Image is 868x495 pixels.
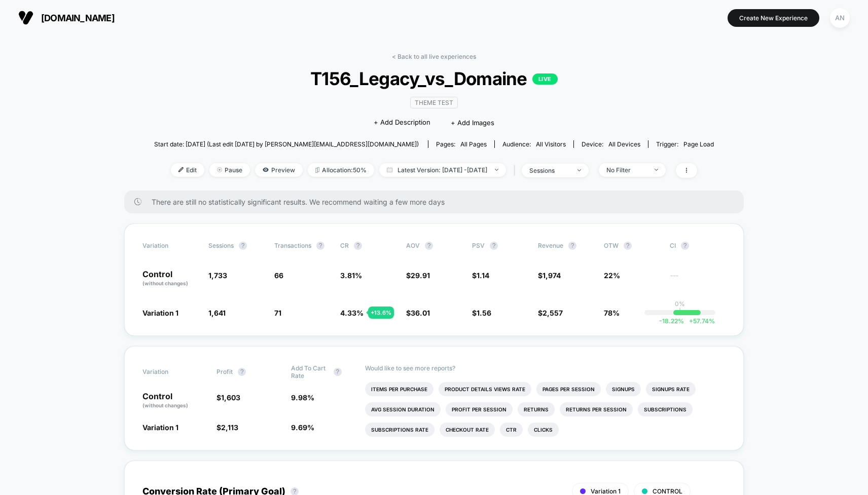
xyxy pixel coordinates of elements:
[274,271,283,280] span: 66
[208,309,226,317] span: 1,641
[538,271,561,280] span: $
[653,487,682,495] span: CONTROL
[18,10,33,25] img: Visually logo
[392,53,476,60] a: < Back to all live experiences
[536,140,566,148] span: All Visitors
[274,242,311,249] span: Transactions
[208,271,227,280] span: 1,733
[542,309,563,317] span: 2,557
[142,309,178,317] span: Variation 1
[451,119,494,127] span: + Add Images
[142,402,188,408] span: (without changes)
[411,309,430,317] span: 36.01
[591,487,621,495] span: Variation 1
[142,280,188,286] span: (without changes)
[472,309,491,317] span: $
[182,68,685,89] span: T156_Legacy_vs_Domaine
[502,140,566,148] div: Audience:
[573,140,648,148] span: Device:
[354,242,362,250] button: ?
[238,368,246,376] button: ?
[528,423,559,437] li: Clicks
[142,270,198,287] p: Control
[675,300,685,308] p: 0%
[532,73,558,85] p: LIVE
[518,402,555,416] li: Returns
[538,242,563,249] span: Revenue
[340,242,349,249] span: CR
[604,242,660,250] span: OTW
[604,271,620,280] span: 22%
[340,271,362,280] span: 3.81 %
[217,167,222,172] img: end
[568,242,576,250] button: ?
[221,393,240,402] span: 1,603
[406,309,430,317] span: $
[171,163,204,177] span: Edit
[659,317,684,325] span: -18.22 %
[542,271,561,280] span: 1,974
[178,167,184,172] img: edit
[670,273,726,287] span: ---
[472,242,485,249] span: PSV
[216,393,240,402] span: $
[477,271,489,280] span: 1.14
[209,163,250,177] span: Pause
[316,242,324,250] button: ?
[440,423,495,437] li: Checkout Rate
[679,308,681,315] p: |
[142,242,198,250] span: Variation
[827,8,853,28] button: AN
[365,402,441,416] li: Avg Session Duration
[406,271,430,280] span: $
[425,242,433,250] button: ?
[387,167,392,172] img: calendar
[830,8,850,28] div: AN
[216,423,238,432] span: $
[379,163,506,177] span: Latest Version: [DATE] - [DATE]
[154,140,419,148] span: Start date: [DATE] (Last edit [DATE] by [PERSON_NAME][EMAIL_ADDRESS][DOMAIN_NAME])
[606,382,641,396] li: Signups
[646,382,696,396] li: Signups Rate
[446,402,513,416] li: Profit Per Session
[560,402,633,416] li: Returns Per Session
[683,140,714,148] span: Page Load
[536,382,601,396] li: Pages Per Session
[684,317,715,325] span: 57.74 %
[689,317,693,325] span: +
[368,307,394,319] div: + 13.6 %
[655,169,658,171] img: end
[411,271,430,280] span: 29.91
[460,140,487,148] span: all pages
[577,169,581,171] img: end
[308,163,374,177] span: Allocation: 50%
[604,309,620,317] span: 78%
[681,242,689,250] button: ?
[624,242,632,250] button: ?
[142,392,206,409] p: Control
[670,242,726,250] span: CI
[142,364,198,379] span: Variation
[255,163,303,177] span: Preview
[142,423,178,432] span: Variation 1
[239,242,247,250] button: ?
[15,10,118,26] button: [DOMAIN_NAME]
[315,167,319,173] img: rebalance
[365,364,726,372] p: Would like to see more reports?
[472,271,489,280] span: $
[291,393,314,402] span: 9.98 %
[495,169,498,171] img: end
[365,423,435,437] li: Subscriptions Rate
[374,118,430,128] span: + Add Description
[216,368,233,375] span: Profit
[638,402,693,416] li: Subscriptions
[606,166,647,174] div: No Filter
[152,198,724,206] span: There are still no statistically significant results. We recommend waiting a few more days
[608,140,640,148] span: all devices
[365,382,433,396] li: Items Per Purchase
[221,423,238,432] span: 2,113
[291,423,314,432] span: 9.69 %
[477,309,491,317] span: 1.56
[41,13,115,23] span: [DOMAIN_NAME]
[406,242,420,249] span: AOV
